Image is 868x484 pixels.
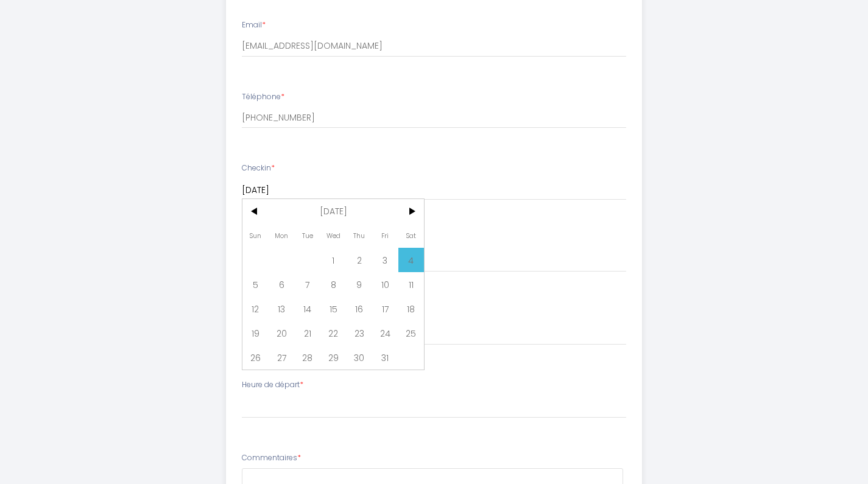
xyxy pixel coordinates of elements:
span: > [398,199,425,223]
label: Téléphone [242,91,284,103]
span: 10 [372,272,398,296]
span: 6 [269,272,295,296]
span: 15 [320,296,347,321]
span: Tue [294,223,320,248]
span: 30 [346,345,372,370]
span: 5 [242,272,269,296]
span: 25 [398,321,425,345]
span: 31 [372,345,398,370]
span: 27 [269,345,295,370]
span: 12 [242,296,269,321]
span: 20 [269,321,295,345]
span: 21 [294,321,320,345]
span: 11 [398,272,425,296]
span: 9 [346,272,372,296]
span: 8 [320,272,347,296]
span: Mon [269,223,295,248]
span: 26 [242,345,269,370]
span: 7 [294,272,320,296]
label: Heure de départ [242,379,303,391]
span: 28 [294,345,320,370]
span: 3 [372,248,398,272]
span: 23 [346,321,372,345]
span: 14 [294,296,320,321]
span: 19 [242,321,269,345]
label: Email [242,19,266,31]
label: Checkin [242,163,275,174]
span: Fri [372,223,398,248]
span: Wed [320,223,347,248]
span: 13 [269,296,295,321]
span: 1 [320,248,347,272]
span: 24 [372,321,398,345]
span: Thu [346,223,372,248]
span: < [242,199,269,223]
span: 29 [320,345,347,370]
label: Commentaires [242,452,301,464]
span: Sat [398,223,425,248]
span: 4 [398,248,425,272]
span: Sun [242,223,269,248]
span: [DATE] [269,199,398,223]
span: 2 [346,248,372,272]
span: 17 [372,296,398,321]
span: 16 [346,296,372,321]
span: 22 [320,321,347,345]
span: 18 [398,296,425,321]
